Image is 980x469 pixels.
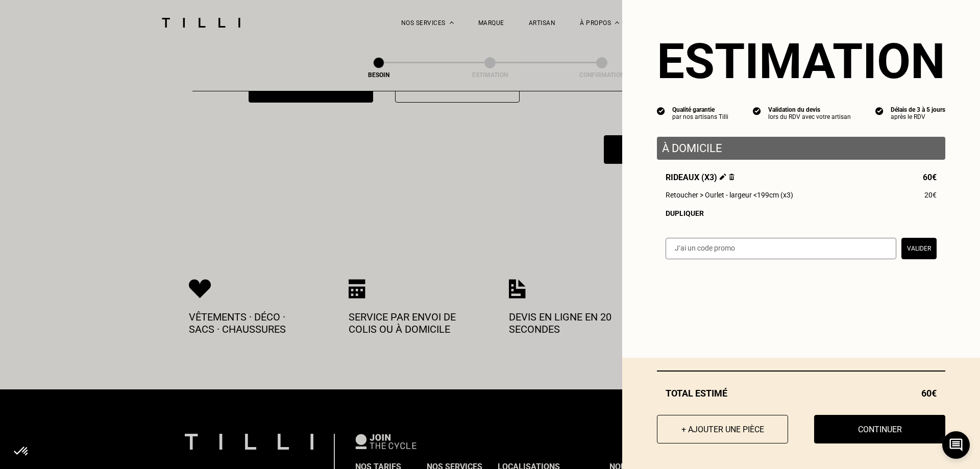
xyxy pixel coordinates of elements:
div: Total estimé [657,388,945,399]
input: J‘ai un code promo [666,238,896,259]
span: 20€ [924,191,937,199]
div: lors du RDV avec votre artisan [768,113,851,120]
img: Éditer [720,174,726,180]
div: Délais de 3 à 5 jours [891,106,945,113]
span: Rideaux (x3) [666,172,734,182]
button: + Ajouter une pièce [657,415,788,443]
div: Dupliquer [666,209,937,217]
img: icon list info [657,106,665,115]
img: Supprimer [729,174,734,180]
span: 60€ [921,388,937,399]
div: Qualité garantie [672,106,728,113]
p: À domicile [662,142,940,155]
img: icon list info [753,106,761,115]
span: 60€ [923,172,937,182]
div: après le RDV [891,113,945,120]
div: Validation du devis [768,106,851,113]
div: par nos artisans Tilli [672,113,728,120]
button: Continuer [814,415,945,443]
img: icon list info [875,106,884,115]
span: Retoucher > Ourlet - largeur <199cm (x3) [666,191,793,199]
button: Valider [901,238,937,259]
section: Estimation [657,33,945,90]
